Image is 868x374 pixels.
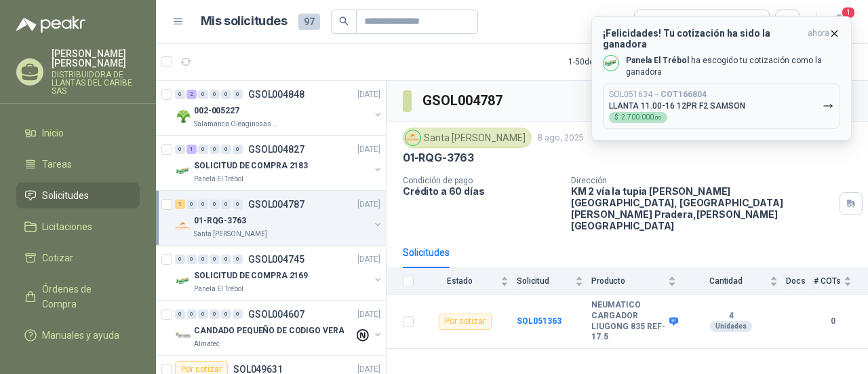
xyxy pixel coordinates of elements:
img: Logo peakr [16,16,85,33]
span: Tareas [42,157,72,172]
b: COT166804 [660,90,707,99]
span: Estado [422,276,498,286]
p: Condición de pago [403,176,560,185]
p: GSOL004848 [248,90,304,99]
div: 1 [175,200,185,209]
p: [DATE] [357,88,380,101]
div: Unidades [710,321,752,332]
b: Panela El Trébol [626,56,689,65]
div: 0 [233,200,243,209]
div: 0 [233,90,243,99]
button: 1 [827,10,852,34]
p: SOL049631 [233,364,283,374]
p: LLANTA 11.00-16 12PR F2 SAMSON [609,101,745,111]
th: Estado [422,268,517,295]
th: Docs [786,268,814,295]
img: Company Logo [406,130,420,145]
p: Almatec [194,339,220,350]
div: 0 [175,90,185,99]
div: Santa [PERSON_NAME] [403,128,532,148]
p: GSOL004607 [248,310,304,319]
h3: ¡Felicidades! Tu cotización ha sido la ganadora [603,28,802,50]
p: KM 2 vía la tupia [PERSON_NAME][GEOGRAPHIC_DATA], [GEOGRAPHIC_DATA][PERSON_NAME] Pradera , [PERSO... [571,185,834,231]
div: 0 [198,200,208,209]
span: 1 [841,6,856,19]
span: Producto [591,276,665,286]
div: 0 [175,255,185,264]
img: Company Logo [604,56,618,71]
th: # COTs [814,268,868,295]
div: 0 [210,145,220,154]
span: search [339,16,349,26]
p: 01-RQG-3763 [194,214,246,227]
span: ,00 [654,115,662,121]
div: 2 [186,90,197,99]
b: NEUMATICO CARGADOR LIUGONG 835 REF- 17.5 [591,300,666,342]
th: Solicitud [517,268,591,295]
span: Órdenes de Compra [42,282,127,312]
h1: Mis solicitudes [201,12,288,31]
span: Manuales y ayuda [42,328,119,343]
p: SOLICITUD DE COMPRA 2169 [194,269,308,282]
a: 0 0 0 0 0 0 GSOL004607[DATE] Company LogoCANDADO PEQUEÑO DE CODIGO VERAAlmatec [175,306,383,350]
p: Salamanca Oleaginosas SAS [194,119,279,130]
th: Cantidad [684,268,786,295]
span: ahora [808,28,829,50]
p: [DATE] [357,198,380,211]
a: Inicio [16,120,140,146]
p: SOLICITUD DE COMPRA 2183 [194,160,308,172]
div: 1 [186,145,197,154]
p: [DATE] [357,143,380,156]
h3: GSOL004787 [422,90,505,111]
p: GSOL004827 [248,145,304,154]
div: 0 [233,310,243,319]
div: 0 [210,200,220,209]
div: 0 [221,310,231,319]
a: SOL051363 [517,316,561,326]
span: Inicio [42,126,64,141]
a: Licitaciones [16,214,140,240]
b: 4 [684,311,778,322]
img: Company Logo [175,108,191,124]
a: 0 1 0 0 0 0 GSOL004827[DATE] Company LogoSOLICITUD DE COMPRA 2183Panela El Trébol [175,141,383,185]
span: Solicitudes [42,188,89,203]
span: Solicitud [517,276,572,286]
a: 0 2 0 0 0 0 GSOL004848[DATE] Company Logo002-005227Salamanca Oleaginosas SAS [175,86,383,130]
p: 8 ago, 2025 [537,132,584,145]
a: Solicitudes [16,183,140,208]
p: GSOL004745 [248,255,304,264]
button: ¡Felicidades! Tu cotización ha sido la ganadoraahora Company LogoPanela El Trébol ha escogido tu ... [591,16,852,141]
div: 0 [186,255,197,264]
a: Tareas [16,151,140,177]
div: 0 [175,145,185,154]
p: CANDADO PEQUEÑO DE CODIGO VERA [194,324,344,337]
p: [DATE] [357,253,380,266]
p: Santa [PERSON_NAME] [194,229,267,240]
span: # COTs [814,276,841,286]
a: Manuales y ayuda [16,322,140,348]
p: Panela El Trébol [194,284,243,295]
div: 0 [221,90,231,99]
p: Panela El Trébol [194,174,243,185]
div: 0 [198,145,208,154]
p: ha escogido tu cotización como la ganadora [626,55,840,78]
p: DISTRIBUIDORA DE LLANTAS DEL CARIBE SAS [52,71,140,95]
div: 0 [221,145,231,154]
span: 2.700.000 [621,114,662,121]
div: 0 [210,310,220,319]
div: 1 - 50 de 119 [568,51,652,73]
span: Licitaciones [42,219,92,234]
div: 0 [210,90,220,99]
div: Por cotizar [439,314,492,330]
span: 97 [298,14,320,30]
img: Company Logo [175,218,191,234]
a: 1 0 0 0 0 0 GSOL004787[DATE] Company Logo01-RQG-3763Santa [PERSON_NAME] [175,196,383,240]
p: 01-RQG-3763 [403,151,474,165]
p: 002-005227 [194,105,239,117]
button: SOL051634→COT166804LLANTA 11.00-16 12PR F2 SAMSON$2.700.000,00 [603,83,840,129]
img: Company Logo [175,273,191,289]
div: 0 [198,255,208,264]
p: [DATE] [357,308,380,321]
div: $ [609,112,667,123]
th: Producto [591,268,684,295]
